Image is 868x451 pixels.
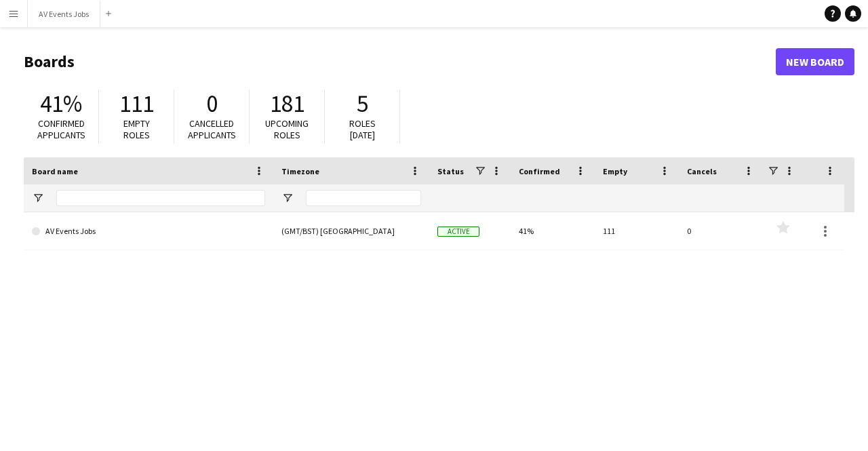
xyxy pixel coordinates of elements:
[32,166,78,176] span: Board name
[281,192,294,204] button: Open Filter Menu
[437,166,464,176] span: Status
[56,190,265,206] input: Board name Filter Input
[32,212,265,250] a: AV Events Jobs
[270,89,304,119] span: 181
[306,190,421,206] input: Timezone Filter Input
[32,192,44,204] button: Open Filter Menu
[603,166,627,176] span: Empty
[188,117,236,141] span: Cancelled applicants
[24,52,776,72] h1: Boards
[687,166,717,176] span: Cancels
[37,117,85,141] span: Confirmed applicants
[349,117,376,141] span: Roles [DATE]
[281,166,319,176] span: Timezone
[519,166,560,176] span: Confirmed
[679,212,763,250] div: 0
[119,89,154,119] span: 111
[273,212,429,250] div: (GMT/BST) [GEOGRAPHIC_DATA]
[123,117,150,141] span: Empty roles
[776,48,854,75] a: New Board
[40,89,82,119] span: 41%
[206,89,218,119] span: 0
[437,227,479,237] span: Active
[265,117,309,141] span: Upcoming roles
[595,212,679,250] div: 111
[357,89,368,119] span: 5
[511,212,595,250] div: 41%
[28,1,100,27] button: AV Events Jobs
